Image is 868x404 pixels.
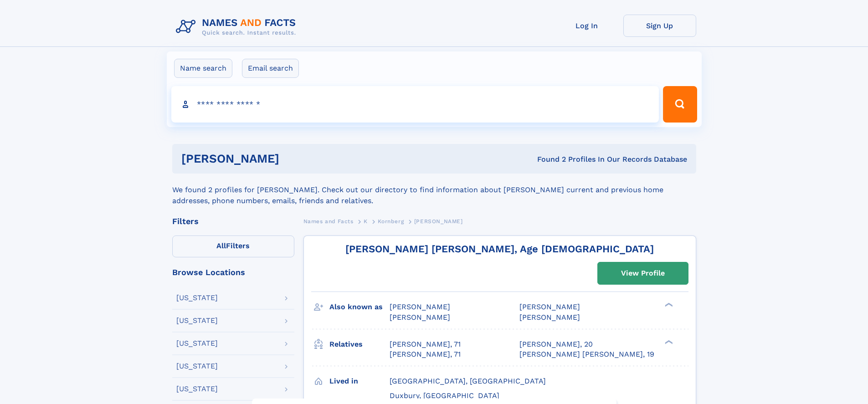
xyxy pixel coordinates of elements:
a: K [364,215,368,227]
span: [PERSON_NAME] [414,218,463,225]
a: [PERSON_NAME], 20 [519,339,593,349]
h3: Also known as [329,299,390,315]
label: Filters [172,235,294,257]
span: Duxbury, [GEOGRAPHIC_DATA] [390,391,499,400]
div: [US_STATE] [176,294,218,302]
span: [PERSON_NAME] [519,313,580,322]
span: [GEOGRAPHIC_DATA], [GEOGRAPHIC_DATA] [390,377,546,385]
a: Sign Up [623,15,696,37]
span: [PERSON_NAME] [390,302,450,311]
div: ❯ [663,302,673,308]
a: [PERSON_NAME], 71 [390,339,461,349]
button: Search Button [663,86,697,123]
div: Found 2 Profiles In Our Records Database [408,154,687,164]
span: All [216,241,226,250]
a: [PERSON_NAME] [PERSON_NAME], Age [DEMOGRAPHIC_DATA] [345,243,654,255]
a: Log In [550,15,623,37]
div: [US_STATE] [176,363,218,370]
label: Email search [242,59,299,78]
span: K [364,218,368,225]
a: [PERSON_NAME] [PERSON_NAME], 19 [519,349,654,359]
a: Names and Facts [303,215,354,227]
a: View Profile [598,262,688,284]
h3: Lived in [329,373,390,389]
a: Kornberg [378,215,404,227]
div: View Profile [621,263,665,284]
div: Browse Locations [172,268,294,276]
div: Filters [172,217,294,225]
a: [PERSON_NAME], 71 [390,349,461,359]
label: Name search [174,59,232,78]
span: [PERSON_NAME] [390,313,450,322]
div: ❯ [663,339,673,345]
input: search input [171,86,659,123]
h3: Relatives [329,337,390,352]
span: [PERSON_NAME] [519,302,580,311]
div: [US_STATE] [176,340,218,347]
img: Logo Names and Facts [172,15,303,39]
div: [US_STATE] [176,385,218,393]
h1: [PERSON_NAME] [181,153,408,164]
div: We found 2 profiles for [PERSON_NAME]. Check out our directory to find information about [PERSON_... [172,174,696,206]
span: Kornberg [378,218,404,225]
div: [US_STATE] [176,317,218,324]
